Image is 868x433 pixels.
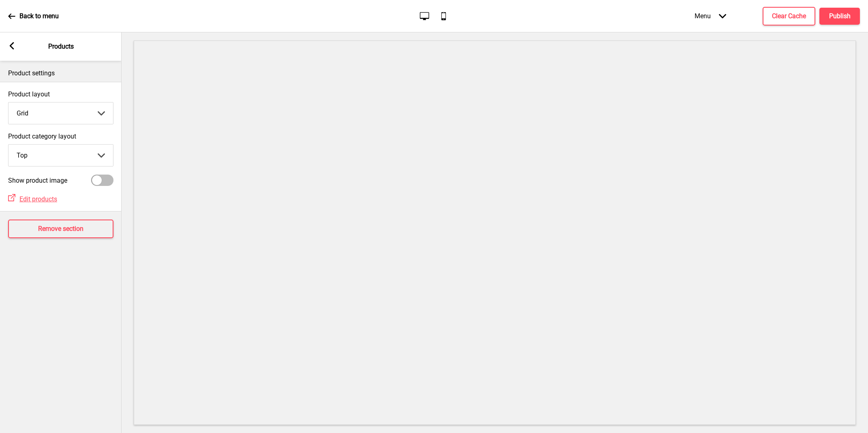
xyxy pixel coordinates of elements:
button: Remove section [8,220,113,238]
div: Menu [686,4,734,28]
label: Product layout [8,90,113,98]
h4: Clear Cache [772,12,806,21]
h4: Publish [829,12,851,21]
p: Back to menu [19,12,59,21]
label: Show product image [8,177,67,184]
label: Product category layout [8,132,113,140]
a: Back to menu [8,5,59,27]
a: Edit products [15,195,57,203]
p: Products [48,42,74,51]
span: Edit products [19,195,57,203]
h4: Remove section [38,224,83,233]
p: Product settings [8,69,113,78]
button: Publish [819,8,860,25]
button: Clear Cache [763,7,815,26]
